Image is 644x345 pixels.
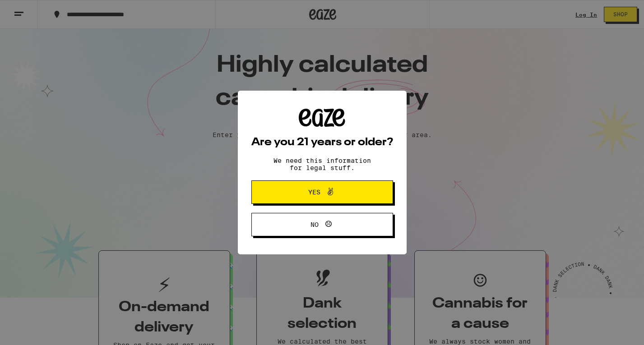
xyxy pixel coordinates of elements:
span: Hi. Need any help? [5,6,65,14]
p: We need this information for legal stuff. [266,157,379,171]
h2: Are you 21 years or older? [251,137,393,148]
span: No [310,221,319,228]
button: Yes [251,180,393,204]
span: Yes [308,189,320,195]
button: No [251,213,393,236]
